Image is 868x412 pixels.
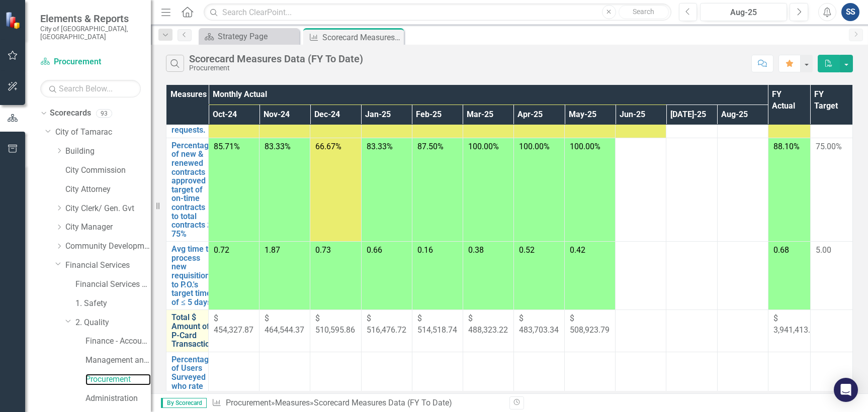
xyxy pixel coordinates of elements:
span: 83.33% [367,142,393,151]
span: 83.33% [265,142,291,151]
a: Ratio of Number of P.O./B.O transactions to total documents including check requests. [171,55,216,134]
div: Scorecard Measures Data (FY To Date) [314,398,452,407]
a: Procurement [85,374,151,385]
a: Building [65,146,151,157]
div: » » [212,397,502,409]
span: 5.00 [816,245,831,255]
span: 100.00% [519,142,550,151]
a: City Attorney [65,184,151,195]
a: Percentage of new & renewed contracts approved target of on-time contracts to total contracts ≥ 75% [171,141,213,239]
div: Scorecard Measures Data (FY To Date) [322,31,401,44]
img: ClearPoint Strategy [5,12,23,29]
button: Aug-25 [700,3,787,21]
td: Double-Click to Edit Right Click for Context Menu [166,242,209,310]
span: $ 508,923.79 [570,314,610,335]
input: Search ClearPoint... [204,4,671,21]
span: Elements & Reports [40,13,141,25]
td: Double-Click to Edit Right Click for Context Menu [166,138,209,242]
span: 0.52 [519,245,535,255]
a: Procurement [40,56,141,68]
input: Search Below... [40,80,141,97]
span: 0.68 [773,245,789,255]
span: By Scorecard [161,398,207,408]
a: Avg time to process new requisitions to P.O.'s target time of ≤ 5 days [171,245,214,306]
div: Procurement [189,64,363,72]
span: $ 454,327.87 [214,314,253,335]
a: Scorecards [50,108,91,119]
span: $ 514,518.74 [417,314,457,335]
a: Measures [275,398,310,407]
a: Administration [85,393,151,404]
span: $ 464,544.37 [265,314,304,335]
a: City Commission [65,165,151,176]
td: Double-Click to Edit Right Click for Context Menu [166,310,209,352]
span: Search [633,8,654,16]
span: 1.87 [265,245,280,255]
span: $ 516,476.72 [367,314,406,335]
span: 100.00% [570,142,600,151]
button: SS [841,3,859,21]
a: Financial Services [65,260,151,271]
a: City Manager [65,222,151,233]
a: Management and Budget [85,355,151,366]
a: Financial Services Scorecard [75,279,151,290]
span: 0.42 [570,245,585,255]
span: $ 483,703.34 [519,314,559,335]
span: $ 488,323.22 [468,314,508,335]
span: 0.72 [214,245,229,255]
span: 85.71% [214,142,240,151]
div: Open Intercom Messenger [834,378,858,402]
a: City Clerk/ Gen. Gvt [65,203,151,215]
a: Finance - Accounting [85,336,151,347]
span: 0.38 [468,245,484,255]
a: 1. Safety [75,298,151,310]
span: 0.73 [315,245,331,255]
a: Procurement [226,398,271,407]
small: City of [GEOGRAPHIC_DATA], [GEOGRAPHIC_DATA] [40,25,141,41]
span: 88.10% [773,142,800,151]
a: Total $ Amount of P-Card Transactions [171,313,218,348]
a: 2. Quality [75,317,151,329]
span: 0.66 [367,245,382,255]
div: Aug-25 [704,7,784,19]
span: 75.00% [816,142,842,151]
span: 66.67% [315,142,341,151]
span: $ 3,941,413.91 [773,314,819,335]
a: City of Tamarac [55,127,151,138]
a: Strategy Page [201,30,297,43]
span: 87.50% [417,142,444,151]
span: $ 510,595.86 [315,314,355,335]
button: Search [619,5,669,19]
div: 93 [96,109,112,118]
div: Scorecard Measures Data (FY To Date) [189,53,363,64]
div: Strategy Page [218,30,297,43]
a: Community Development [65,241,151,252]
span: 0.16 [417,245,433,255]
span: 100.00% [468,142,499,151]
